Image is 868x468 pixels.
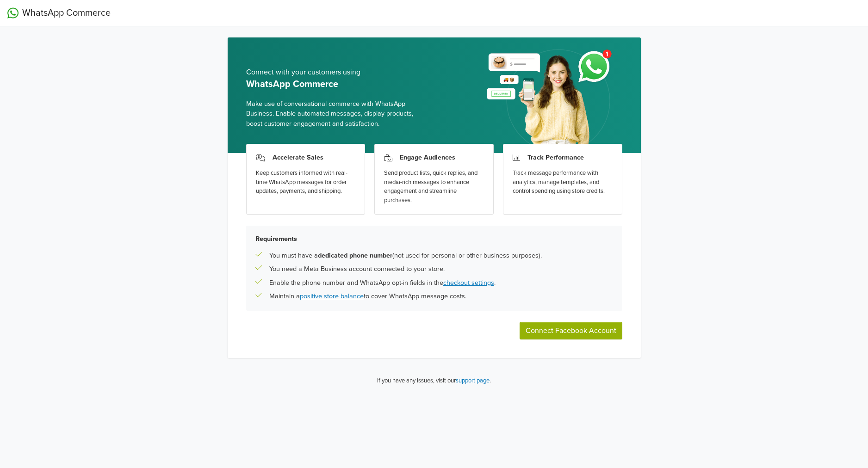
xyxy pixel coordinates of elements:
p: Enable the phone number and WhatsApp opt-in fields in the . [269,278,496,288]
a: checkout settings [443,279,494,287]
a: positive store balance [300,292,364,300]
a: support page [456,377,490,384]
div: Send product lists, quick replies, and media-rich messages to enhance engagement and streamline p... [384,169,484,205]
div: Keep customers informed with real-time WhatsApp messages for order updates, payments, and shipping. [256,169,356,196]
h3: Engage Audiences [400,154,455,161]
button: Connect Facebook Account [520,322,622,339]
div: Track message performance with analytics, manage templates, and control spending using store cred... [513,169,613,196]
p: If you have any issues, visit our . [377,376,491,386]
p: You must have a (not used for personal or other business purposes). [269,251,542,261]
h3: Accelerate Sales [273,154,323,161]
h5: Requirements [255,235,613,243]
p: Maintain a to cover WhatsApp message costs. [269,291,466,302]
p: You need a Meta Business account connected to your store. [269,264,445,274]
img: whatsapp_setup_banner [479,44,622,153]
h5: Connect with your customers using [246,68,427,77]
span: Make use of conversational commerce with WhatsApp Business. Enable automated messages, display pr... [246,99,427,129]
h3: Track Performance [527,154,584,161]
h5: WhatsApp Commerce [246,79,427,90]
img: WhatsApp [7,7,19,18]
b: dedicated phone number [318,252,392,259]
span: WhatsApp Commerce [22,6,111,20]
